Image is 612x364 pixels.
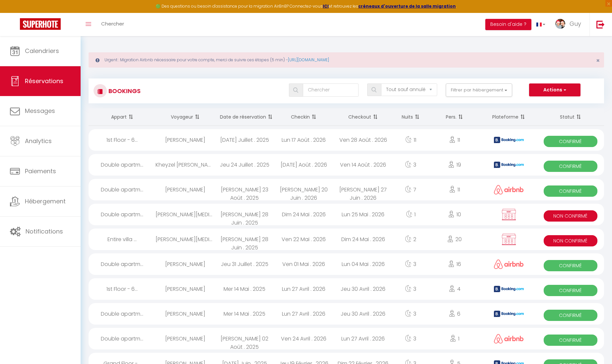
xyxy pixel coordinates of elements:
th: Sort by people [429,108,480,126]
th: Sort by nights [393,108,429,126]
th: Sort by checkin [274,108,333,126]
img: ... [555,19,565,29]
div: Urgent : Migration Airbnb nécessaire pour votre compte, merci de suivre ces étapes (5 min) - [89,52,604,68]
th: Sort by channel [480,108,537,126]
span: Réservations [25,77,63,85]
span: Chercher [101,20,124,27]
span: × [596,56,600,65]
span: Calendriers [25,47,59,55]
button: Filtrer par hébergement [446,83,512,97]
span: Analytics [25,137,52,145]
th: Sort by checkout [333,108,393,126]
th: Sort by status [537,108,604,126]
img: logout [596,20,605,28]
button: Besoin d'aide ? [485,19,531,30]
span: Guy [570,20,581,28]
a: Chercher [96,13,129,36]
a: créneaux d'ouverture de la salle migration [358,3,456,9]
span: Hébergement [25,197,66,205]
a: ICI [323,3,329,9]
h3: Bookings [107,83,141,98]
span: Paiements [25,167,56,175]
button: Ouvrir le widget de chat LiveChat [5,3,25,23]
a: [URL][DOMAIN_NAME] [288,57,329,63]
input: Chercher [303,83,359,97]
th: Sort by booking date [215,108,274,126]
img: Super Booking [20,18,61,30]
th: Sort by guest [156,108,215,126]
span: Messages [25,107,55,115]
button: Close [596,58,600,64]
th: Sort by rentals [89,108,156,126]
span: Notifications [26,227,63,235]
button: Actions [529,83,580,97]
a: ... Guy [550,13,589,36]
